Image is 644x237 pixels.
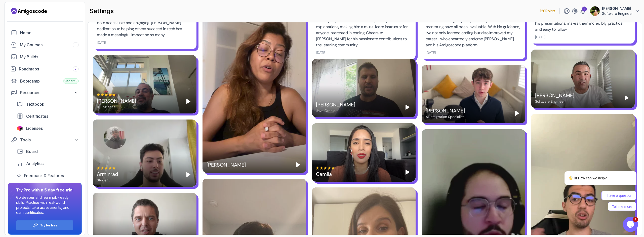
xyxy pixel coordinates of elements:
div: [DATE] [426,50,436,55]
span: Feedback & Features [24,173,64,179]
button: Play [404,103,412,111]
a: certificates [14,111,82,121]
button: Play [623,94,631,102]
a: feedback [14,171,82,181]
div: Student [97,178,118,183]
div: [PERSON_NAME] [207,161,246,168]
div: Arminrad [97,171,118,178]
span: Textbook [26,101,44,107]
iframe: chat widget [623,217,639,232]
a: licenses [14,123,82,133]
p: Go deeper and learn job-ready skills. Practice with real-world projects, take assessments, and ea... [16,195,73,215]
a: 1 [580,8,586,14]
h2: settings [90,7,114,15]
div: [PERSON_NAME] [316,101,355,108]
button: Play [184,171,192,179]
button: Tools [8,135,82,144]
button: Play [513,109,521,117]
span: Certificates [26,113,48,119]
div: Java Oracle [316,108,355,113]
div: [DATE] [535,34,545,39]
div: [PERSON_NAME] [535,92,574,99]
button: Play [404,168,412,176]
iframe: chat widget [548,126,639,214]
button: Try for free [16,220,73,230]
a: roadmaps [8,64,82,74]
div: My Builds [20,54,79,60]
span: 7 [75,67,77,71]
img: user profile image [590,6,600,16]
span: Licenses [26,125,43,131]
div: [PERSON_NAME] [426,107,465,114]
span: 1 [75,43,76,47]
div: Home [20,30,79,36]
a: builds [8,52,82,62]
div: My Courses [20,42,79,48]
div: IT Engineer [97,104,136,109]
button: Play [184,97,192,105]
button: Play [294,161,302,169]
div: AI Integration Specialist [426,114,465,119]
div: Software Engineer [535,99,574,104]
div: Camila [316,171,335,178]
a: Try for free [40,223,57,227]
div: Bootcamp [20,78,79,84]
span: Cohort 3 [64,79,77,83]
a: board [14,146,82,156]
a: analytics [14,159,82,169]
a: bootcamp [8,76,82,86]
a: Landing page [11,7,47,15]
a: home [8,28,82,38]
a: courses [8,40,82,50]
span: Board [26,148,38,154]
div: [PERSON_NAME] [97,97,136,104]
div: [DATE] [316,50,326,55]
p: Software Engineer [602,11,633,16]
div: [PERSON_NAME] teaching style stood out to me. His ability to break down complex concepts, his ded... [426,6,521,48]
div: [DATE] [97,40,107,45]
button: Resources [8,88,82,97]
div: Roadmaps [19,66,79,72]
img: jetbrains icon [17,126,23,131]
div: 1 [582,7,587,12]
div: Tools [20,137,79,143]
p: [PERSON_NAME] [602,6,633,11]
button: user profile image[PERSON_NAME]Software Engineer [590,6,640,16]
a: textbook [14,99,82,109]
span: Analytics [26,161,44,167]
p: 120 Points [540,9,555,14]
div: An Exciting Learning Resource - [PERSON_NAME] courses are excellent, thoughtfully created, and sk... [316,6,412,48]
div: Resources [20,90,79,96]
